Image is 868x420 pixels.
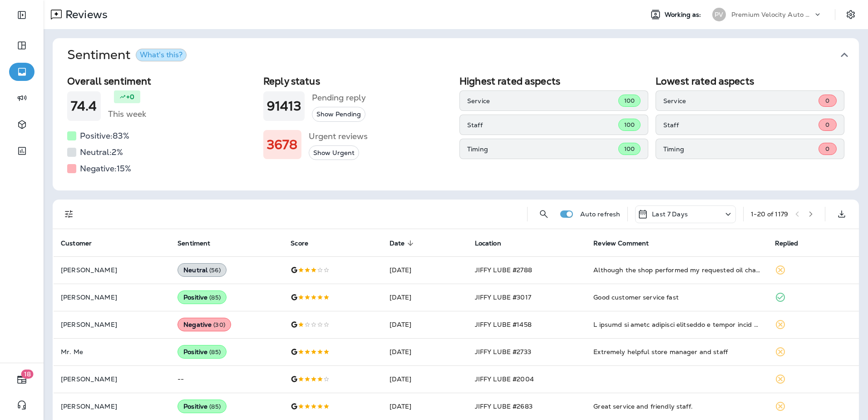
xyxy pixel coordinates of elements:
div: I wanted to share feedback regarding a recent visit to your shop. I had this location highly reco... [593,320,760,329]
span: 100 [624,97,635,105]
span: 0 [825,97,829,105]
span: Replied [775,240,799,247]
span: JIFFY LUBE #2004 [475,375,534,383]
span: ( 56 ) [209,266,221,274]
h5: This week [108,107,146,121]
span: 18 [21,370,34,379]
span: ( 85 ) [209,348,221,356]
span: Customer [61,239,104,247]
div: Positive [178,345,227,359]
p: Premium Velocity Auto dba Jiffy Lube [731,11,813,18]
p: Service [467,97,618,105]
span: ( 30 ) [213,321,225,329]
p: +0 [126,92,134,101]
span: Score [291,240,308,247]
button: Search Reviews [535,205,553,223]
div: PV [712,8,726,21]
span: JIFFY LUBE #2788 [475,266,532,274]
h1: 74.4 [71,99,97,114]
p: Timing [467,145,618,153]
div: Great service and friendly staff. [593,402,760,411]
td: [DATE] [382,284,468,311]
p: [PERSON_NAME] [61,294,163,301]
span: Review Comment [593,240,649,247]
button: What's this? [136,49,187,61]
td: [DATE] [382,365,468,393]
p: Auto refresh [580,210,621,218]
td: [DATE] [382,393,468,420]
p: Staff [663,121,819,129]
h1: 91413 [267,99,301,114]
div: 1 - 20 of 1179 [751,210,788,218]
span: 0 [825,121,829,129]
span: Replied [775,239,810,247]
div: Negative [178,318,231,331]
p: [PERSON_NAME] [61,321,163,328]
h2: Overall sentiment [67,75,256,87]
button: Expand Sidebar [9,6,35,24]
span: JIFFY LUBE #3017 [475,293,531,301]
span: JIFFY LUBE #2733 [475,348,531,356]
div: Extremely helpful store manager and staff [593,347,760,356]
span: Location [475,239,513,247]
td: [DATE] [382,338,468,365]
span: JIFFY LUBE #1458 [475,320,532,329]
span: Review Comment [593,239,661,247]
span: Working as: [665,11,703,19]
span: Score [291,239,320,247]
span: 100 [624,121,635,129]
h1: Sentiment [67,47,187,63]
h2: Reply status [263,75,452,87]
span: Sentiment [178,239,222,247]
span: JIFFY LUBE #2683 [475,402,533,410]
button: Show Pending [312,107,365,122]
button: Show Urgent [309,145,359,160]
button: 18 [9,370,35,389]
span: Location [475,240,501,247]
td: [DATE] [382,311,468,338]
span: Sentiment [178,240,210,247]
div: Although the shop performed my requested oil change well, the team left my right rear tire low on... [593,265,760,275]
p: Service [663,97,819,105]
div: Positive [178,290,227,304]
p: Last 7 Days [652,210,688,218]
h5: Neutral: 2 % [80,145,123,160]
span: 100 [624,145,635,153]
h2: Highest rated aspects [459,75,648,87]
button: SentimentWhat's this? [60,38,866,72]
h5: Positive: 83 % [80,129,129,143]
span: Date [390,239,417,247]
button: Export as CSV [833,205,851,223]
span: Customer [61,240,92,247]
p: Mr. Me [61,348,163,355]
div: Positive [178,400,227,413]
h2: Lowest rated aspects [656,75,844,87]
button: Filters [60,205,78,223]
p: Timing [663,145,819,153]
div: What's this? [140,51,182,59]
p: Staff [467,121,618,129]
td: [DATE] [382,256,468,284]
span: Date [390,240,405,247]
h5: Pending reply [312,90,366,105]
p: [PERSON_NAME] [61,375,163,383]
span: ( 85 ) [209,294,221,301]
div: Good customer service fast [593,293,760,302]
span: 0 [825,145,829,153]
span: ( 85 ) [209,403,221,410]
h5: Negative: 15 % [80,161,131,176]
div: Neutral [178,263,227,277]
h5: Urgent reviews [309,129,368,144]
p: Reviews [62,8,108,21]
p: [PERSON_NAME] [61,403,163,410]
h1: 3678 [267,137,298,152]
div: SentimentWhat's this? [53,72,859,190]
td: -- [170,365,283,393]
button: Settings [843,6,859,23]
p: [PERSON_NAME] [61,266,163,274]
